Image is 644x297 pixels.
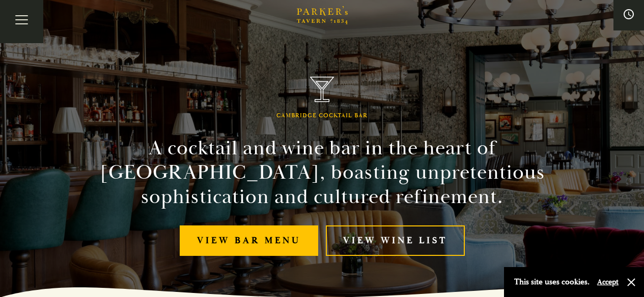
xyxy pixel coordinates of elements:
h1: Cambridge Cocktail Bar [276,112,368,119]
a: View bar menu [180,225,318,256]
button: Accept [597,277,619,287]
h2: A cocktail and wine bar in the heart of [GEOGRAPHIC_DATA], boasting unpretentious sophistication ... [90,136,554,209]
p: This site uses cookies. [514,275,590,289]
a: View Wine List [326,225,465,256]
button: Close and accept [626,277,636,287]
img: Parker's Tavern Brasserie Cambridge [310,77,334,103]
